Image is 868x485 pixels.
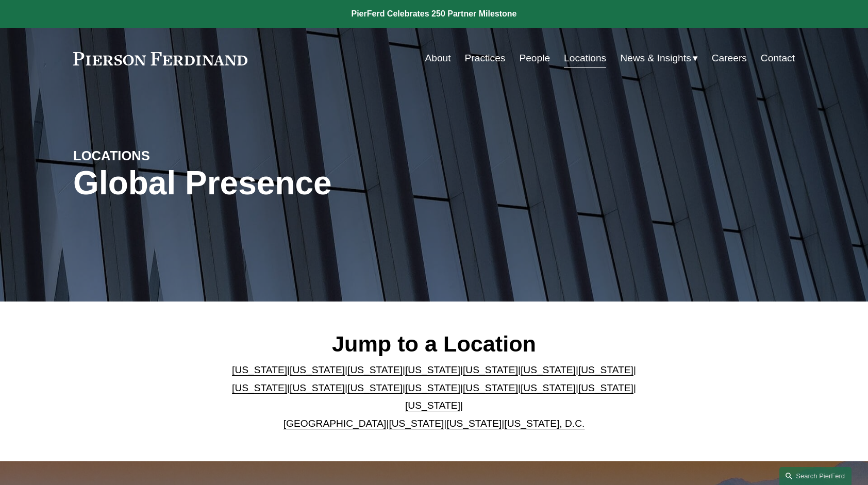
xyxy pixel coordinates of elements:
a: Locations [564,48,606,68]
a: About [425,48,450,68]
h1: Global Presence [73,164,554,202]
a: [US_STATE] [389,418,444,429]
a: [US_STATE] [578,364,633,375]
a: [US_STATE] [232,364,287,375]
a: [US_STATE] [578,382,633,393]
a: Practices [465,48,506,68]
a: [US_STATE] [290,364,345,375]
a: [US_STATE] [521,364,576,375]
a: [US_STATE] [232,382,287,393]
a: [US_STATE], D.C. [504,418,585,429]
p: | | | | | | | | | | | | | | | | | | [224,361,645,432]
a: People [519,48,550,68]
a: [US_STATE] [290,382,345,393]
a: [US_STATE] [405,400,460,411]
a: [US_STATE] [446,418,502,429]
a: Search this site [779,467,852,485]
span: News & Insights [620,49,691,68]
a: [US_STATE] [521,382,576,393]
a: [US_STATE] [463,364,518,375]
a: Contact [761,48,795,68]
h4: LOCATIONS [73,147,254,164]
a: [US_STATE] [405,382,460,393]
a: folder dropdown [620,48,698,68]
a: [US_STATE] [347,364,403,375]
a: [GEOGRAPHIC_DATA] [283,418,387,429]
a: [US_STATE] [463,382,518,393]
h2: Jump to a Location [224,330,645,357]
a: [US_STATE] [347,382,403,393]
a: Careers [712,48,747,68]
a: [US_STATE] [405,364,460,375]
